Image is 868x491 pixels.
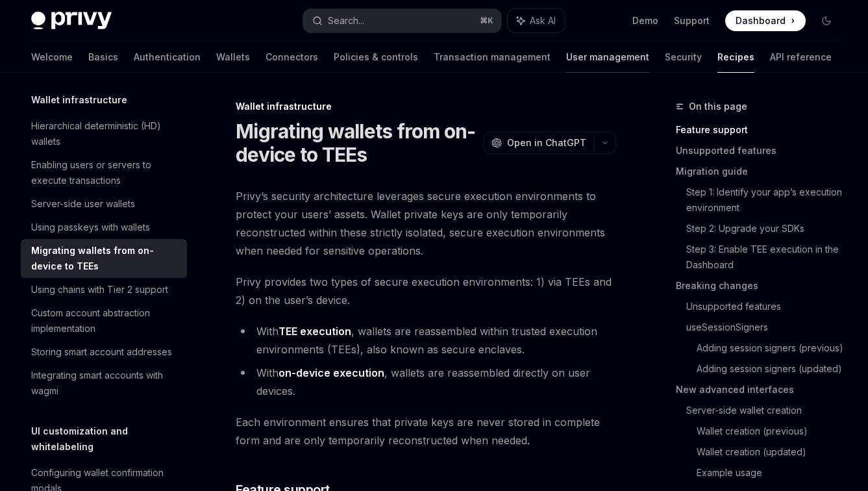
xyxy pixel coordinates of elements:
a: Integrating smart accounts with wagmi [21,364,187,403]
div: Migrating wallets from on-device to TEEs [31,243,179,274]
span: Privy provides two types of secure execution environments: 1) via TEEs and 2) on the user’s device. [236,273,616,309]
button: Ask AI [508,9,565,32]
span: On this page [689,99,747,114]
a: New advanced interfaces [676,379,847,400]
a: Wallet creation (previous) [697,421,847,442]
span: ⌘ K [480,16,493,26]
a: Adding session signers (updated) [697,359,847,379]
div: Server-side user wallets [31,196,135,212]
a: Migrating wallets from on-device to TEEs [21,239,187,278]
a: Hierarchical deterministic (HD) wallets [21,114,187,153]
a: Enabling users or servers to execute transactions [21,153,187,192]
a: Demo [632,14,658,27]
a: Transaction management [434,42,551,73]
span: Dashboard [736,14,786,27]
a: Custom account abstraction implementation [21,301,187,340]
button: Toggle dark mode [816,10,837,31]
a: Basics [88,42,118,73]
a: useSessionSigners [686,317,847,338]
a: TEE execution [279,325,351,338]
a: Support [674,14,710,27]
div: Hierarchical deterministic (HD) wallets [31,118,179,149]
a: Step 1: Identify your app’s execution environment [686,182,847,218]
a: Server-side user wallets [21,192,187,216]
div: Wallet infrastructure [236,100,616,113]
a: Connectors [266,42,318,73]
a: Example usage [697,462,847,483]
li: With , wallets are reassembled within trusted execution environments (TEEs), also known as secure... [236,322,616,359]
a: Using chains with Tier 2 support [21,278,187,301]
a: Wallet creation (updated) [697,442,847,462]
a: Unsupported features [676,140,847,161]
img: dark logo [31,12,112,30]
div: Using passkeys with wallets [31,220,150,235]
a: Welcome [31,42,73,73]
a: Using passkeys with wallets [21,216,187,239]
a: Adding session signers (previous) [697,338,847,359]
a: Dashboard [725,10,806,31]
a: Recipes [717,42,754,73]
a: Policies & controls [334,42,418,73]
a: Breaking changes [676,275,847,296]
a: Authentication [134,42,201,73]
a: Storing smart account addresses [21,340,187,364]
div: Search... [328,13,364,29]
a: Migration guide [676,161,847,182]
a: Step 3: Enable TEE execution in the Dashboard [686,239,847,275]
div: Enabling users or servers to execute transactions [31,157,179,188]
div: Integrating smart accounts with wagmi [31,368,179,399]
a: Unsupported features [686,296,847,317]
h5: UI customization and whitelabeling [31,423,187,455]
h5: Wallet infrastructure [31,92,127,108]
a: on-device execution [279,366,384,380]
a: Security [665,42,702,73]
a: Step 2: Upgrade your SDKs [686,218,847,239]
span: Privy’s security architecture leverages secure execution environments to protect your users’ asse... [236,187,616,260]
div: Storing smart account addresses [31,344,172,360]
a: Wallets [216,42,250,73]
button: Open in ChatGPT [483,132,594,154]
div: Using chains with Tier 2 support [31,282,168,297]
a: Server-side wallet creation [686,400,847,421]
div: Custom account abstraction implementation [31,305,179,336]
a: API reference [770,42,832,73]
a: User management [566,42,649,73]
span: Each environment ensures that private keys are never stored in complete form and are only tempora... [236,413,616,449]
li: With , wallets are reassembled directly on user devices. [236,364,616,400]
span: Open in ChatGPT [507,136,586,149]
a: Feature support [676,120,847,140]
span: Ask AI [530,14,556,27]
button: Search...⌘K [303,9,501,32]
h1: Migrating wallets from on-device to TEEs [236,120,478,166]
